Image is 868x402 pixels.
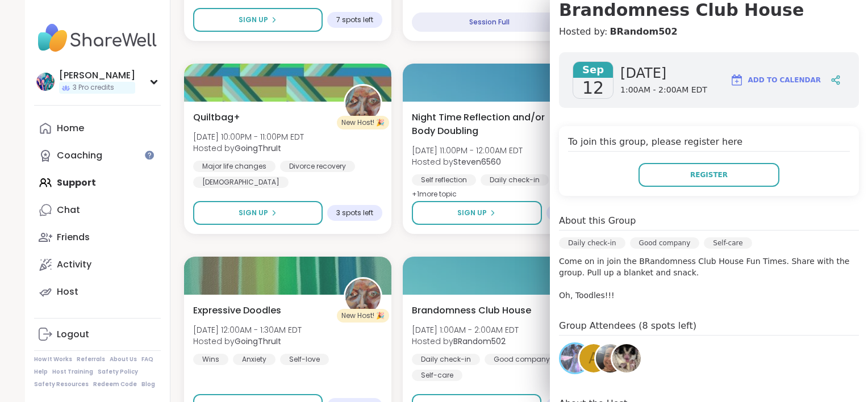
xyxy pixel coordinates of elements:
h4: Group Attendees (8 spots left) [559,319,859,336]
div: Host [57,286,78,298]
span: [DATE] 1:00AM - 2:00AM EDT [412,324,519,336]
span: Hosted by [193,143,304,154]
a: Activity [34,251,161,278]
span: 3 Pro credits [73,83,114,93]
span: Brandomness Club House [412,304,531,317]
img: ShareWell Nav Logo [34,18,161,58]
div: Coaching [57,149,102,162]
div: Logout [57,328,89,341]
div: Session Full [412,12,567,32]
div: Daily check-in [481,174,549,186]
a: How It Works [34,355,72,363]
div: [PERSON_NAME] [59,69,135,82]
div: Wins [193,354,228,365]
div: New Host! 🎉 [337,309,389,323]
a: FAQ [141,355,153,363]
div: Friends [57,231,90,244]
b: BRandom502 [453,336,506,347]
a: Home [34,115,161,142]
div: Chat [57,204,80,216]
img: lyssa [561,344,589,372]
span: 3 spots left [336,208,373,217]
a: Referrals [77,355,105,363]
div: Good company [485,354,559,365]
b: GoingThruIt [235,336,281,347]
a: Safety Policy [98,368,138,376]
a: Safety Resources [34,380,89,388]
span: Sign Up [239,208,268,218]
button: Add to Calendar [725,66,826,94]
span: Hosted by [412,336,519,347]
a: lyssa [559,342,591,374]
div: Self-care [704,237,752,249]
span: Hosted by [412,156,523,167]
span: Add to Calendar [748,75,821,85]
a: Host Training [52,368,93,376]
h4: To join this group, please register here [568,135,850,152]
div: [DEMOGRAPHIC_DATA] [193,177,289,188]
span: Register [690,170,728,180]
span: Sign Up [239,15,268,25]
button: Register [639,163,779,187]
a: Host [34,278,161,305]
a: About Us [110,355,137,363]
b: Steven6560 [453,156,501,167]
iframe: Spotlight [145,150,154,160]
button: Sign Up [412,201,541,225]
img: PinkOnyx [612,344,641,372]
span: [DATE] 10:00PM - 11:00PM EDT [193,131,304,143]
a: Blog [141,380,155,388]
img: GoingThruIt [345,86,381,121]
div: Daily check-in [412,354,480,365]
button: Sign Up [193,8,323,32]
img: hollyjanicki [36,73,55,91]
a: Monica2025 [594,342,626,374]
a: Help [34,368,48,376]
span: Night Time Reflection and/or Body Doubling [412,111,550,138]
button: Sign Up [193,201,323,225]
div: Anxiety [233,354,276,365]
span: 12 [582,78,604,98]
span: [DATE] 12:00AM - 1:30AM EDT [193,324,302,336]
div: Activity [57,258,91,271]
div: Daily check-in [559,237,625,249]
div: Self-love [280,354,329,365]
p: Come on in join the BRandomness Club House Fun Times. Share with the group. Pull up a blanket and... [559,256,859,301]
h4: About this Group [559,214,636,228]
span: Hosted by [193,336,302,347]
span: [DATE] [620,64,707,82]
img: ShareWell Logomark [730,73,744,87]
a: Logout [34,321,161,348]
a: PinkOnyx [611,342,642,374]
span: Quiltbag+ [193,111,240,124]
span: A [589,347,599,370]
h4: Hosted by: [559,25,859,39]
img: GoingThruIt [345,279,381,314]
div: Divorce recovery [280,161,355,172]
div: Good company [630,237,700,249]
a: Friends [34,224,161,251]
a: Chat [34,196,161,224]
span: [DATE] 11:00PM - 12:00AM EDT [412,145,523,156]
span: 1:00AM - 2:00AM EDT [620,85,707,96]
div: Home [57,122,84,135]
div: Major life changes [193,161,276,172]
a: Redeem Code [93,380,137,388]
div: Self reflection [412,174,476,186]
a: BRandom502 [610,25,677,39]
a: Coaching [34,142,161,169]
a: A [578,342,610,374]
div: New Host! 🎉 [337,116,389,129]
span: Sign Up [457,208,487,218]
img: Monica2025 [596,344,624,372]
span: Expressive Doodles [193,304,281,317]
span: Sep [573,62,613,78]
b: GoingThruIt [235,143,281,154]
span: 7 spots left [336,15,373,24]
div: Self-care [412,370,462,381]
